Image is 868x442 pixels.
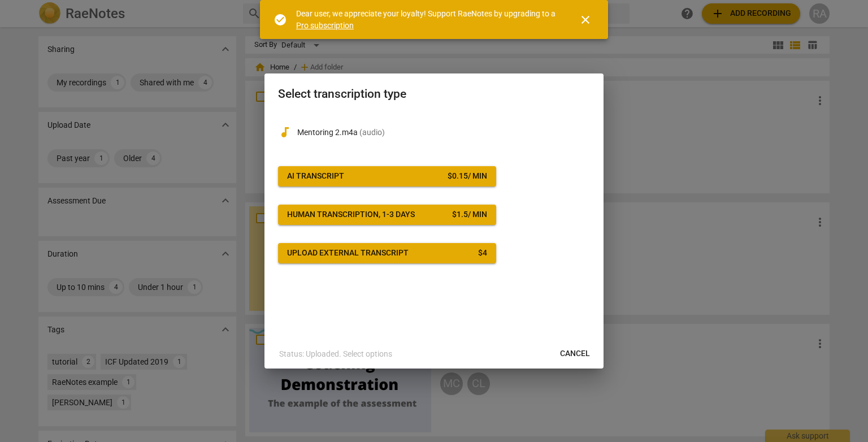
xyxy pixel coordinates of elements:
p: Mentoring 2.m4a(audio) [297,127,590,138]
span: Cancel [560,348,590,359]
button: Close [572,6,599,33]
button: Human transcription, 1-3 days$1.5/ min [278,205,496,225]
button: Cancel [551,344,599,364]
h2: Select transcription type [278,87,590,101]
div: $ 0.15 / min [448,171,487,182]
span: audiotrack [278,125,292,139]
p: Status: Uploaded. Select options [279,348,392,360]
button: Upload external transcript$4 [278,243,496,263]
div: Human transcription, 1-3 days [287,209,415,220]
div: $ 1.5 / min [452,209,487,220]
span: ( audio ) [359,128,385,137]
div: $ 4 [478,248,487,259]
span: close [579,13,592,27]
div: Upload external transcript [287,248,409,259]
button: AI Transcript$0.15/ min [278,166,496,187]
a: Pro subscription [296,21,354,30]
div: Dear user, we appreciate your loyalty! Support RaeNotes by upgrading to a [296,8,558,31]
span: check_circle [274,13,287,27]
div: AI Transcript [287,171,344,182]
